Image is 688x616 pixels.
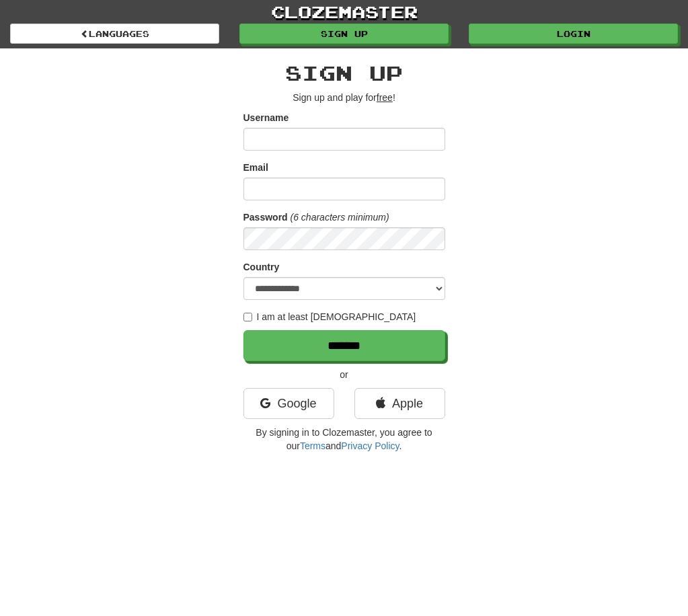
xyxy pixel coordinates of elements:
[243,161,268,174] label: Email
[469,24,678,44] a: Login
[243,91,445,104] p: Sign up and play for !
[243,62,445,84] h2: Sign up
[243,210,288,224] label: Password
[243,426,445,453] p: By signing in to Clozemaster, you agree to our and .
[243,368,445,381] p: or
[243,388,334,419] a: Google
[243,313,252,321] input: I am at least [DEMOGRAPHIC_DATA]
[10,24,219,44] a: Languages
[243,310,416,323] label: I am at least [DEMOGRAPHIC_DATA]
[291,212,389,223] em: (6 characters minimum)
[377,92,393,103] u: free
[300,440,326,451] a: Terms
[243,111,289,124] label: Username
[354,388,445,419] a: Apple
[341,440,399,451] a: Privacy Policy
[239,24,449,44] a: Sign up
[243,260,280,274] label: Country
